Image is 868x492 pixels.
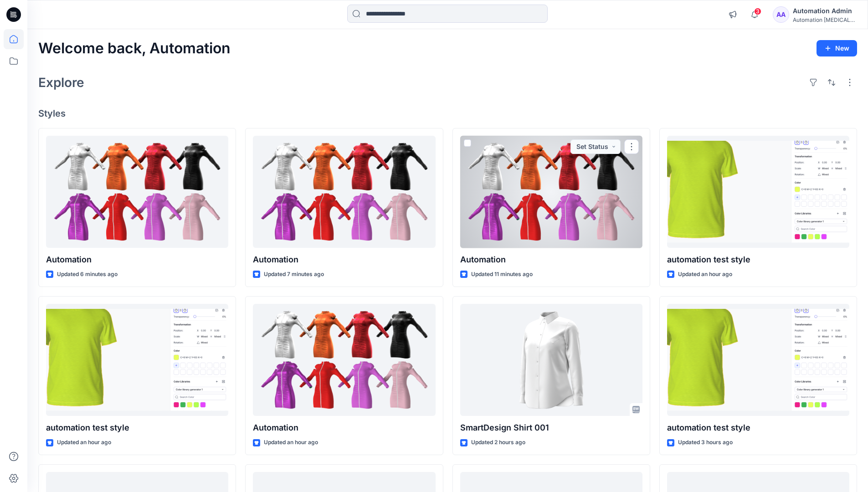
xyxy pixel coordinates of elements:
h2: Explore [38,75,84,90]
div: Automation [MEDICAL_DATA]... [793,16,857,23]
p: Updated 11 minutes ago [471,270,533,279]
div: AA [773,6,789,23]
p: automation test style [46,421,228,434]
a: Automation [253,304,435,416]
p: automation test style [667,421,849,434]
p: Updated an hour ago [57,438,111,447]
p: automation test style [667,253,849,266]
p: SmartDesign Shirt 001 [460,421,642,434]
p: Automation [253,253,435,266]
h2: Welcome back, Automation [38,40,231,57]
p: Updated an hour ago [678,270,732,279]
p: Updated 6 minutes ago [57,270,118,279]
h4: Styles [38,108,857,119]
p: Automation [460,253,642,266]
p: Updated 7 minutes ago [264,270,324,279]
p: Updated 3 hours ago [678,438,733,447]
a: Automation [253,136,435,248]
a: Automation [46,136,228,248]
button: New [817,40,857,56]
p: Automation [253,421,435,434]
a: automation test style [46,304,228,416]
p: Updated 2 hours ago [471,438,525,447]
a: Automation [460,136,642,248]
p: Automation [46,253,228,266]
p: Updated an hour ago [264,438,318,447]
a: automation test style [667,304,849,416]
a: automation test style [667,136,849,248]
div: Automation Admin [793,5,857,16]
span: 3 [754,8,761,15]
a: SmartDesign Shirt 001 [460,304,642,416]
